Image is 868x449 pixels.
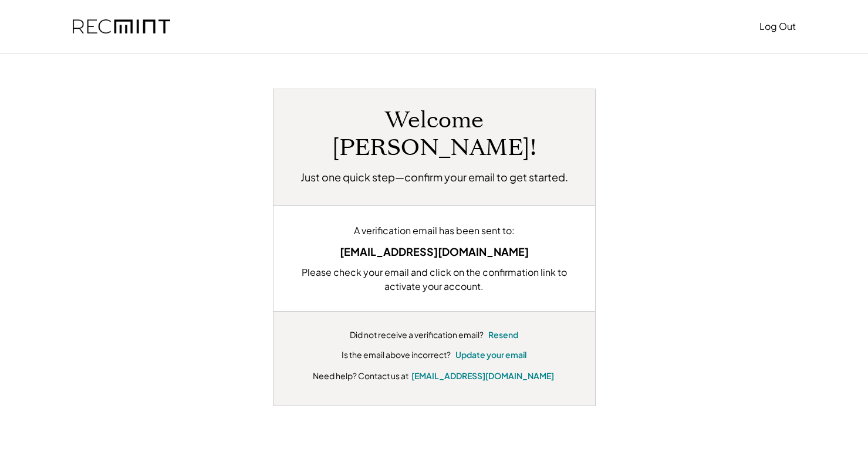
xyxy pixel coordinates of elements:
[291,244,577,259] div: [EMAIL_ADDRESS][DOMAIN_NAME]
[291,107,577,162] h1: Welcome [PERSON_NAME]!
[291,265,577,293] div: Please check your email and click on the confirmation link to activate your account.
[759,15,796,38] button: Log Out
[488,329,518,341] button: Resend
[73,19,170,34] img: recmint-logotype%403x.png
[455,349,526,361] button: Update your email
[411,370,554,381] a: [EMAIL_ADDRESS][DOMAIN_NAME]
[350,329,484,341] div: Did not receive a verification email?
[342,349,451,361] div: Is the email above incorrect?
[300,169,568,185] h2: Just one quick step—confirm your email to get started.
[291,224,577,238] div: A verification email has been sent to:
[313,370,408,382] div: Need help? Contact us at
